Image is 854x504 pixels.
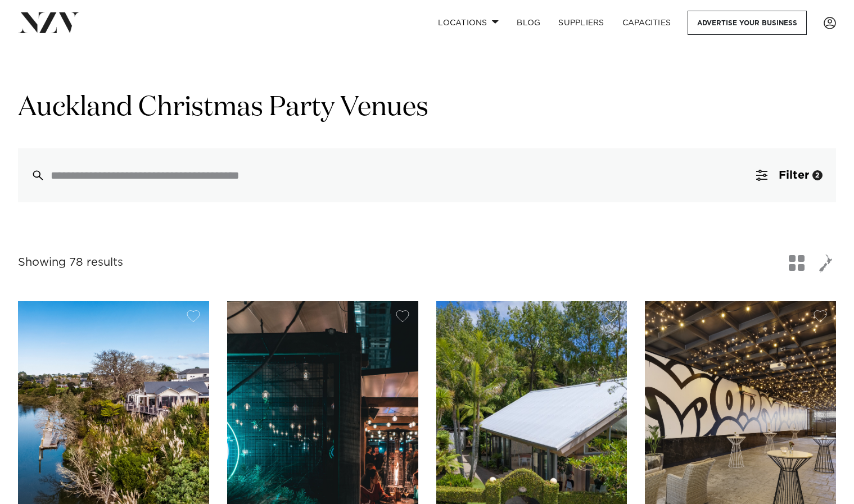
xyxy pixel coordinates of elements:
div: Showing 78 results [18,254,123,271]
span: Filter [779,170,809,181]
a: Capacities [613,11,680,35]
button: Filter2 [743,148,836,202]
a: Locations [429,11,508,35]
h1: Auckland Christmas Party Venues [18,90,836,126]
a: BLOG [508,11,549,35]
div: 2 [812,170,823,180]
a: SUPPLIERS [549,11,613,35]
img: nzv-logo.png [18,12,79,33]
a: Advertise your business [688,11,807,35]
